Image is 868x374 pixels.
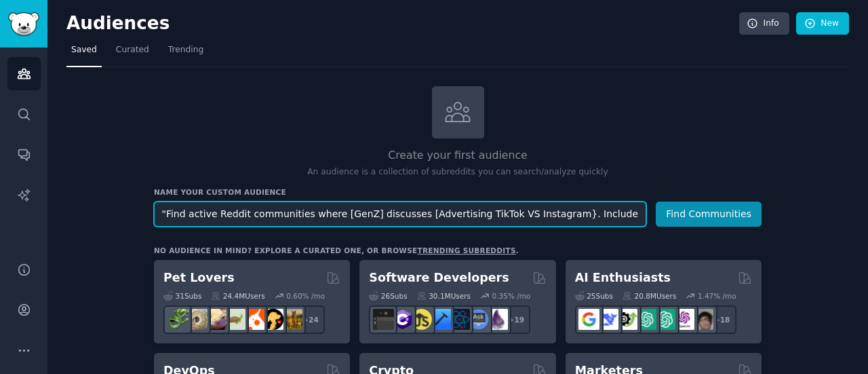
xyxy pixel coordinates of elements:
[417,291,471,301] div: 30.1M Users
[163,291,201,301] div: 31 Sub s
[692,309,713,330] img: ArtificalIntelligence
[575,269,671,286] h2: AI Enthusiasts
[154,147,762,164] h2: Create your first audience
[411,309,432,330] img: learnjavascript
[623,291,676,301] div: 20.8M Users
[296,305,325,334] div: + 24
[392,309,413,330] img: csharp
[796,12,849,35] a: New
[186,309,208,330] img: ballpython
[502,305,530,334] div: + 19
[635,309,656,330] img: chatgpt_promptDesign
[597,309,618,330] img: DeepSeek
[373,309,394,330] img: software
[163,269,235,286] h2: Pet Lovers
[286,291,325,301] div: 0.60 % /mo
[8,12,39,36] img: GummySearch logo
[487,309,508,330] img: elixir
[449,309,470,330] img: reactnative
[656,202,762,227] button: Find Communities
[154,202,646,227] input: Pick a short name, like "Digital Marketers" or "Movie-Goers"
[71,44,97,56] span: Saved
[66,13,739,35] h2: Audiences
[417,246,515,255] a: trending subreddits
[575,291,613,301] div: 25 Sub s
[154,187,762,197] h3: Name your custom audience
[578,309,599,330] img: GoogleGeminiAI
[708,305,736,334] div: + 18
[492,291,531,301] div: 0.35 % /mo
[154,246,519,255] div: No audience in mind? Explore a curated one, or browse .
[262,309,283,330] img: PetAdvice
[205,309,226,330] img: leopardgeckos
[654,309,675,330] img: chatgpt_prompts_
[369,291,407,301] div: 26 Sub s
[116,44,149,56] span: Curated
[111,39,154,67] a: Curated
[167,309,189,330] img: herpetology
[243,309,264,330] img: cockatiel
[673,309,694,330] img: OpenAIDev
[163,39,208,67] a: Trending
[739,12,789,35] a: Info
[468,309,489,330] img: AskComputerScience
[369,269,509,286] h2: Software Developers
[430,309,451,330] img: iOSProgramming
[211,291,264,301] div: 24.4M Users
[168,44,203,56] span: Trending
[66,39,102,67] a: Saved
[616,309,637,330] img: AItoolsCatalog
[698,291,736,301] div: 1.47 % /mo
[281,309,302,330] img: dogbreed
[154,166,762,179] p: An audience is a collection of subreddits you can search/analyze quickly
[224,309,245,330] img: turtle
